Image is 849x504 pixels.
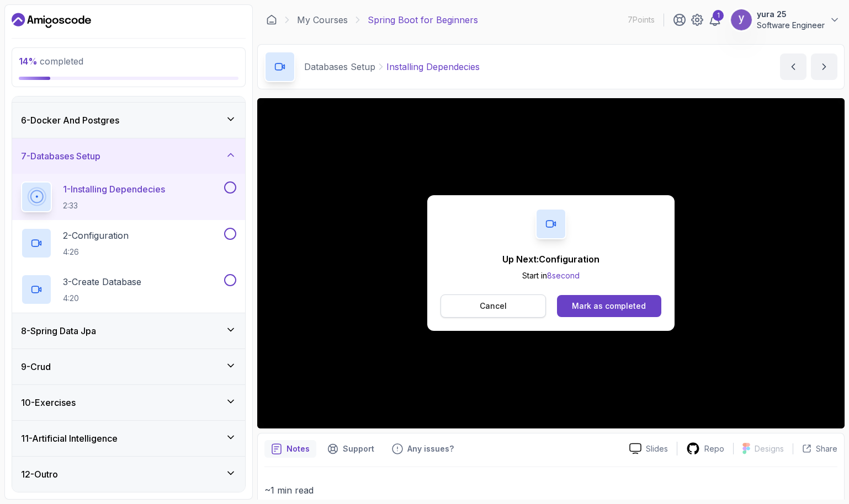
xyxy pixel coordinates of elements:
[63,200,165,211] p: 2:33
[646,443,668,454] p: Slides
[385,440,460,458] button: Feedback button
[572,301,646,312] div: Mark as completed
[343,443,374,454] p: Support
[63,275,141,288] p: 3 - Create Database
[264,482,837,498] p: ~1 min read
[21,228,236,259] button: 2-Configuration4:26
[21,396,76,409] h3: 10 - Exercises
[63,246,129,258] p: 4:26
[708,13,721,26] a: 1
[557,295,661,317] button: Mark as completed
[628,14,655,25] p: 7 Points
[21,114,119,127] h3: 6 - Docker And Postgres
[21,324,96,337] h3: 8 - Spring Data Jpa
[730,9,840,31] button: user profile imageyura 25Software Engineer
[12,457,245,492] button: 12-Outro
[713,10,724,21] div: 1
[264,440,316,458] button: notes button
[816,443,837,454] p: Share
[755,443,784,454] p: Designs
[12,421,245,456] button: 11-Artificial Intelligence
[321,440,381,458] button: Support button
[502,253,599,266] p: Up Next: Configuration
[21,468,58,481] h3: 12 - Outro
[266,14,277,25] a: Dashboard
[12,385,245,420] button: 10-Exercises
[21,274,236,305] button: 3-Create Database4:20
[304,60,375,73] p: Databases Setup
[793,443,837,454] button: Share
[757,9,825,20] p: yura 25
[286,443,310,454] p: Notes
[704,443,724,454] p: Repo
[19,56,38,67] span: 14 %
[677,442,733,455] a: Repo
[731,9,752,30] img: user profile image
[811,53,837,80] button: next content
[21,432,118,445] h3: 11 - Artificial Intelligence
[441,294,546,318] button: Cancel
[12,313,245,348] button: 8-Spring Data Jpa
[386,60,480,73] p: Installing Dependecies
[547,271,580,280] span: 8 second
[480,301,507,312] p: Cancel
[780,53,806,80] button: previous content
[19,56,83,67] span: completed
[502,270,599,281] p: Start in
[12,103,245,138] button: 6-Docker And Postgres
[12,12,91,29] a: Dashboard
[368,13,478,26] p: Spring Boot for Beginners
[297,13,348,26] a: My Courses
[12,138,245,174] button: 7-Databases Setup
[21,181,236,212] button: 1-Installing Dependecies2:33
[257,98,845,428] iframe: 1 - Installing Dependecies
[12,349,245,384] button: 9-Crud
[63,293,141,304] p: 4:20
[620,443,677,454] a: Slides
[63,183,165,196] p: 1 - Installing Dependecies
[407,443,454,454] p: Any issues?
[63,229,129,242] p: 2 - Configuration
[21,360,51,373] h3: 9 - Crud
[21,149,100,163] h3: 7 - Databases Setup
[757,20,825,31] p: Software Engineer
